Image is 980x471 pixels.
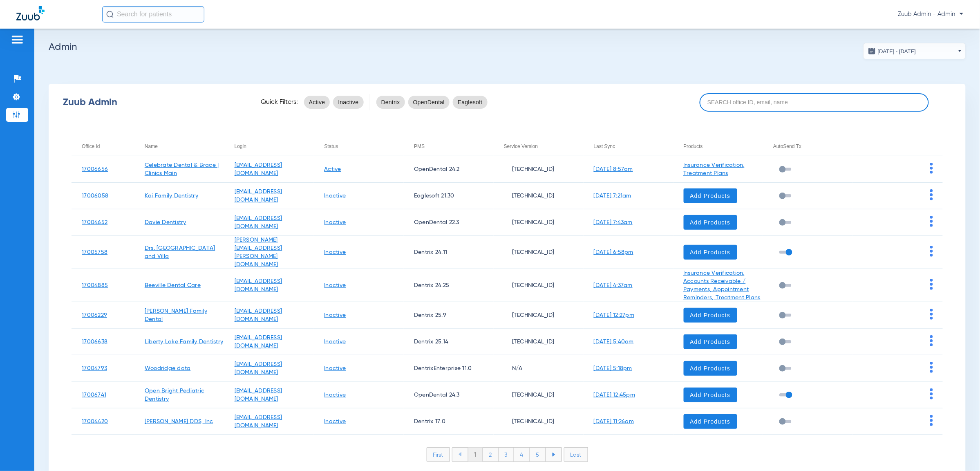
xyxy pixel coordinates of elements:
img: hamburger-icon [11,35,24,45]
span: Zuub Admin - Admin [898,10,964,18]
iframe: Chat Widget [939,432,980,471]
a: [EMAIL_ADDRESS][DOMAIN_NAME] [235,361,282,375]
img: group-dot-blue.svg [930,335,933,346]
div: Last Sync [594,142,673,151]
li: First [427,447,450,462]
a: [DATE] 12:45pm [594,392,635,398]
td: Dentrix 25.14 [404,329,494,355]
div: Last Sync [594,142,615,151]
li: 5 [530,448,546,462]
a: Woodridge data [145,366,191,371]
a: [DATE] 7:21am [594,193,631,199]
img: Search Icon [106,11,114,18]
a: Inactive [324,249,346,255]
img: date.svg [868,47,876,55]
button: Add Products [684,188,737,203]
a: Drs. [GEOGRAPHIC_DATA] and Villa [145,245,215,259]
span: Add Products [690,417,731,426]
td: [TECHNICAL_ID] [494,329,584,355]
a: [EMAIL_ADDRESS][DOMAIN_NAME] [235,278,282,292]
a: 17004793 [82,366,107,371]
li: 4 [514,448,530,462]
div: Products [684,142,703,151]
a: [PERSON_NAME] DDS, Inc [145,419,213,424]
div: Office Id [82,142,100,151]
span: Add Products [690,391,731,399]
img: group-dot-blue.svg [930,309,933,320]
span: Add Products [690,311,731,319]
a: 17006229 [82,312,107,318]
span: Inactive [338,98,358,106]
a: [PERSON_NAME] Family Dental [145,308,207,322]
a: Insurance Verification, Treatment Plans [684,162,745,176]
img: group-dot-blue.svg [930,246,933,257]
a: [DATE] 4:37am [594,283,633,288]
mat-chip-listbox: status-filters [304,94,364,110]
div: AutoSend Tx [773,142,801,151]
a: [DATE] 8:57am [594,166,633,172]
td: [TECHNICAL_ID] [494,302,584,329]
div: PMS [414,142,425,151]
img: group-dot-blue.svg [930,163,933,174]
img: group-dot-blue.svg [930,388,933,399]
img: arrow-left-blue.svg [459,452,462,457]
a: [DATE] 7:43am [594,220,633,225]
div: AutoSend Tx [773,142,853,151]
td: [TECHNICAL_ID] [494,269,584,302]
td: Dentrix 25.9 [404,302,494,329]
input: SEARCH office ID, email, name [700,93,929,112]
li: 1 [468,448,483,462]
button: Add Products [684,388,737,402]
button: Add Products [684,308,737,323]
div: Status [324,142,404,151]
td: [TECHNICAL_ID] [494,209,584,236]
a: 17006638 [82,339,107,345]
a: [PERSON_NAME][EMAIL_ADDRESS][PERSON_NAME][DOMAIN_NAME] [235,237,282,267]
a: 17005758 [82,249,107,255]
div: Service Version [504,142,538,151]
a: 17004652 [82,220,107,225]
img: group-dot-blue.svg [930,216,933,227]
img: group-dot-blue.svg [930,279,933,290]
div: Name [145,142,158,151]
div: Office Id [82,142,134,151]
td: Dentrix 24.25 [404,269,494,302]
a: Inactive [324,339,346,345]
a: [EMAIL_ADDRESS][DOMAIN_NAME] [235,388,282,402]
a: [EMAIL_ADDRESS][DOMAIN_NAME] [235,415,282,428]
a: 17004420 [82,419,108,424]
td: Eaglesoft 21.30 [404,183,494,209]
span: Dentrix [381,98,400,106]
a: Active [324,166,341,172]
td: [TECHNICAL_ID] [494,156,584,183]
div: Login [235,142,314,151]
a: 17006656 [82,166,108,172]
a: Liberty Lake Family Dentistry [145,339,223,345]
a: Celebrate Dental & Brace | Clinics Main [145,162,219,176]
div: Status [324,142,338,151]
img: group-dot-blue.svg [930,362,933,373]
h2: Admin [49,43,966,51]
a: Inactive [324,366,346,371]
td: Dentrix 24.11 [404,236,494,269]
mat-chip-listbox: pms-filters [376,94,488,110]
button: Add Products [684,215,737,230]
a: [EMAIL_ADDRESS][DOMAIN_NAME] [235,335,282,349]
li: Last [564,447,588,462]
a: 17006741 [82,392,106,398]
td: [TECHNICAL_ID] [494,408,584,435]
button: Add Products [684,414,737,429]
a: [EMAIL_ADDRESS][DOMAIN_NAME] [235,215,282,229]
a: Inactive [324,312,346,318]
td: DentrixEnterprise 11.0 [404,355,494,382]
span: Add Products [690,218,731,227]
div: Zuub Admin [63,98,246,106]
a: 17004885 [82,283,108,288]
button: Add Products [684,361,737,376]
span: Add Products [690,192,731,200]
a: Inactive [324,419,346,424]
td: [TECHNICAL_ID] [494,236,584,269]
img: Zuub Logo [16,6,45,20]
a: [EMAIL_ADDRESS][DOMAIN_NAME] [235,189,282,203]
